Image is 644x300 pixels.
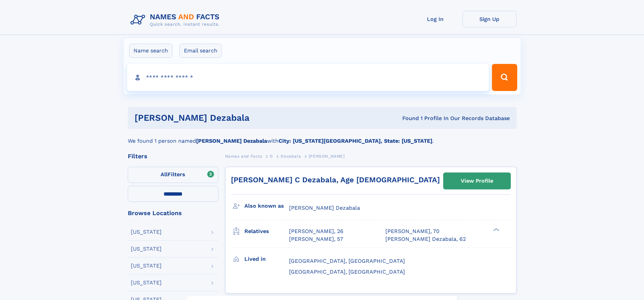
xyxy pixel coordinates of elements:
a: [PERSON_NAME] C Dezabala, Age [DEMOGRAPHIC_DATA] [231,176,440,184]
span: [GEOGRAPHIC_DATA], [GEOGRAPHIC_DATA] [289,258,405,264]
span: [PERSON_NAME] Dezabala [289,205,360,211]
a: View Profile [444,173,510,189]
b: City: [US_STATE][GEOGRAPHIC_DATA], State: [US_STATE] [279,138,432,144]
img: Logo Names and Facts [128,11,225,29]
div: Browse Locations [128,210,218,216]
a: [PERSON_NAME], 57 [289,235,343,243]
span: Dezabala [281,154,301,159]
h3: Relatives [244,226,289,237]
label: Filters [128,167,218,183]
a: D [270,152,273,160]
input: search input [127,64,489,91]
a: Dezabala [281,152,301,160]
div: [US_STATE] [131,246,162,252]
b: [PERSON_NAME] Dezabala [196,138,267,144]
a: [PERSON_NAME], 26 [289,228,343,235]
div: [US_STATE] [131,263,162,269]
h1: [PERSON_NAME] Dezabala [135,114,326,122]
div: We found 1 person named with . [128,129,517,145]
label: Name search [129,44,172,58]
span: [PERSON_NAME] [309,154,345,159]
span: [GEOGRAPHIC_DATA], [GEOGRAPHIC_DATA] [289,269,405,275]
button: Search Button [492,64,517,91]
div: [US_STATE] [131,229,162,235]
div: View Profile [461,173,493,189]
span: All [161,171,168,178]
label: Email search [180,44,222,58]
div: Found 1 Profile In Our Records Database [326,115,510,122]
h3: Lived in [244,253,289,265]
div: [US_STATE] [131,280,162,285]
a: Sign Up [462,11,517,27]
h3: Also known as [244,200,289,212]
div: ❯ [492,228,500,232]
div: Filters [128,153,218,159]
a: Log In [408,11,462,27]
a: [PERSON_NAME] Dezabala, 62 [385,235,466,243]
a: [PERSON_NAME], 70 [385,228,439,235]
a: Names and Facts [225,152,262,160]
span: D [270,154,273,159]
